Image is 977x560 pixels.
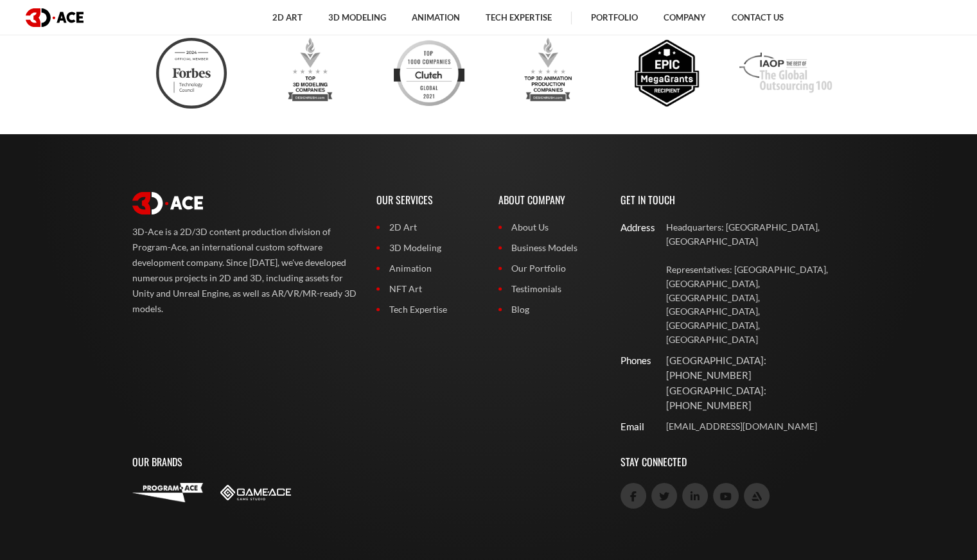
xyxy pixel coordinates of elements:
a: Our Portfolio [498,261,601,276]
a: Headquarters: [GEOGRAPHIC_DATA], [GEOGRAPHIC_DATA] Representatives: [GEOGRAPHIC_DATA], [GEOGRAPHI... [666,220,845,346]
div: Phones [621,353,642,368]
div: Email [621,419,642,434]
p: Get In Touch [621,179,845,221]
img: Game-Ace [220,485,291,500]
p: 3D-Ace is a 2D/3D content production division of Program-Ace, an international custom software de... [132,224,357,317]
img: logo dark [26,8,84,27]
a: NFT Art [376,282,479,296]
img: logo white [132,192,203,215]
p: About Company [498,179,601,221]
a: Animation [376,261,479,276]
a: [EMAIL_ADDRESS][DOMAIN_NAME] [666,419,845,433]
img: Ftc badge 3d ace 2024 [156,38,227,109]
a: Testimonials [498,282,601,296]
div: Address [621,220,642,235]
img: Top 3d modeling companies designrush award 2023 [275,38,346,109]
img: Top 3d animation production companies designrush 2023 [513,38,583,109]
a: 2D Art [376,220,479,234]
a: Tech Expertise [376,302,479,317]
img: Epic megagrants recipient [631,38,702,109]
p: Our Brands [132,441,601,483]
p: Stay Connected [621,441,845,483]
a: Blog [498,302,601,317]
img: Clutch top developers [394,38,464,109]
img: Program-Ace [132,483,203,502]
p: Representatives: [GEOGRAPHIC_DATA], [GEOGRAPHIC_DATA], [GEOGRAPHIC_DATA], [GEOGRAPHIC_DATA], [GEO... [666,263,845,347]
p: [GEOGRAPHIC_DATA]: [PHONE_NUMBER] [666,353,845,383]
a: Business Models [498,241,601,255]
a: About Us [498,220,601,234]
a: 3D Modeling [376,241,479,255]
p: Headquarters: [GEOGRAPHIC_DATA], [GEOGRAPHIC_DATA] [666,220,845,249]
img: Iaop award [739,38,832,109]
p: [GEOGRAPHIC_DATA]: [PHONE_NUMBER] [666,383,845,414]
p: Our Services [376,179,479,221]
